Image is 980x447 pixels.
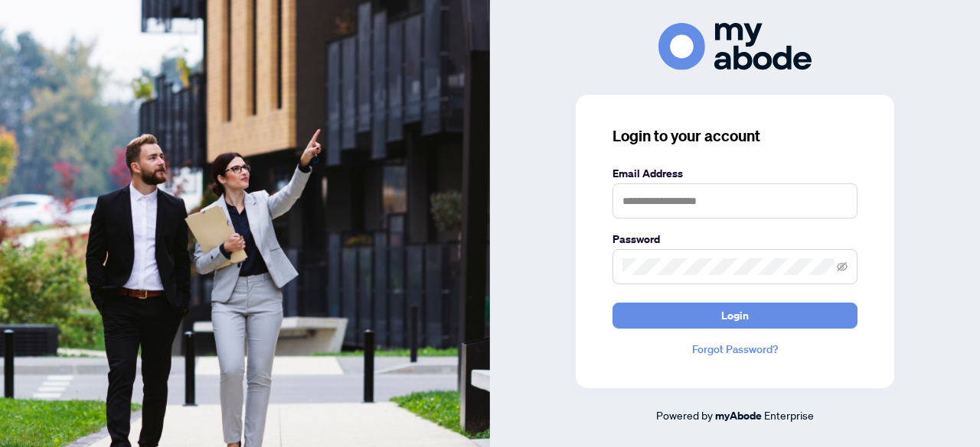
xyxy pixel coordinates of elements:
a: myAbode [715,407,762,424]
h3: Login to your account [612,125,857,147]
img: ma-logo [658,23,812,70]
button: Login [612,303,857,329]
span: Powered by [656,408,713,422]
label: Password [612,231,857,248]
span: eye-invisible [837,261,848,272]
span: Login [721,303,749,328]
a: Forgot Password? [612,341,857,358]
label: Email Address [612,165,857,182]
span: Enterprise [764,408,814,422]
